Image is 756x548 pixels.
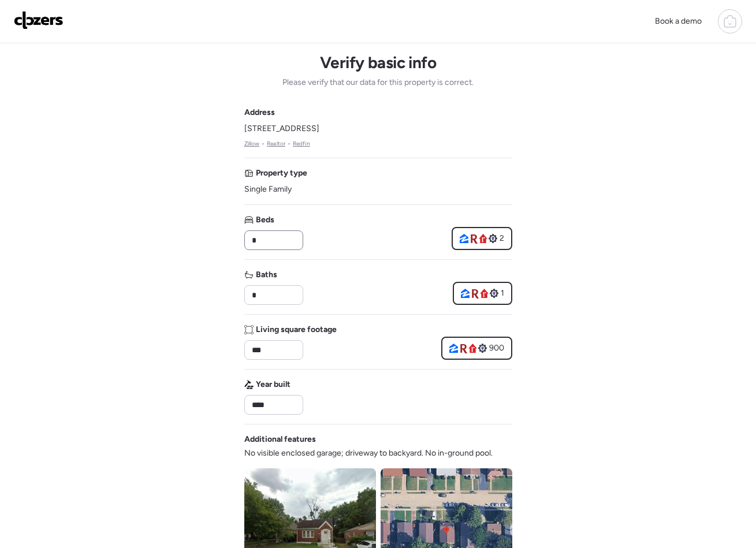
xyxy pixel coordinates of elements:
[288,139,291,148] span: •
[655,16,702,26] span: Book a demo
[14,11,64,29] img: Logo
[256,214,274,226] span: Beds
[256,167,307,179] span: Property type
[282,77,474,88] span: Please verify that our data for this property is correct.
[244,123,319,135] span: [STREET_ADDRESS]
[267,139,285,148] a: Realtor
[293,139,310,148] a: Redfin
[244,448,493,459] span: No visible enclosed garage; driveway to backyard. No in-ground pool.
[256,324,337,335] span: Living square footage
[244,184,292,195] span: Single Family
[320,53,436,72] h1: Verify basic info
[244,139,260,148] a: Zillow
[256,269,277,281] span: Baths
[244,107,275,118] span: Address
[262,139,265,148] span: •
[244,434,316,445] span: Additional features
[501,288,504,299] span: 1
[256,379,291,390] span: Year built
[500,233,504,244] span: 2
[489,342,504,354] span: 900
